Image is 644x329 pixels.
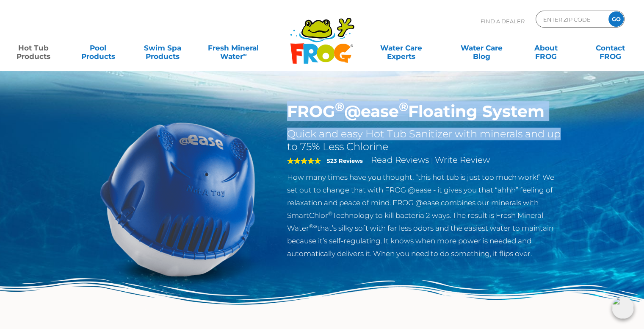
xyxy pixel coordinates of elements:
a: Hot TubProducts [8,39,58,56]
h1: FROG @ease Floating System [287,102,564,121]
a: Water CareExperts [360,39,442,56]
input: Zip Code Form [542,13,600,25]
a: ContactFROG [586,39,636,56]
sup: ® [328,210,332,217]
p: How many times have you thought, “this hot tub is just too much work!” We set out to change that ... [287,171,564,260]
span: 5 [287,157,321,164]
sup: ®∞ [309,223,317,229]
a: Fresh MineralWater∞ [202,39,265,56]
span: | [431,156,433,164]
h2: Quick and easy Hot Tub Sanitizer with minerals and up to 75% Less Chlorine [287,128,564,153]
a: PoolProducts [73,39,123,56]
strong: 523 Reviews [327,157,363,164]
a: Write Review [435,155,490,165]
img: hot-tub-product-atease-system.png [81,102,275,296]
a: Read Reviews [371,155,429,165]
a: AboutFROG [521,39,571,56]
a: Water CareBlog [456,39,506,56]
sup: ® [335,99,344,114]
p: Find A Dealer [481,11,525,32]
a: Swim SpaProducts [138,39,188,56]
input: GO [608,11,624,27]
sup: ∞ [243,51,246,58]
img: openIcon [612,297,634,319]
sup: ® [399,99,408,114]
